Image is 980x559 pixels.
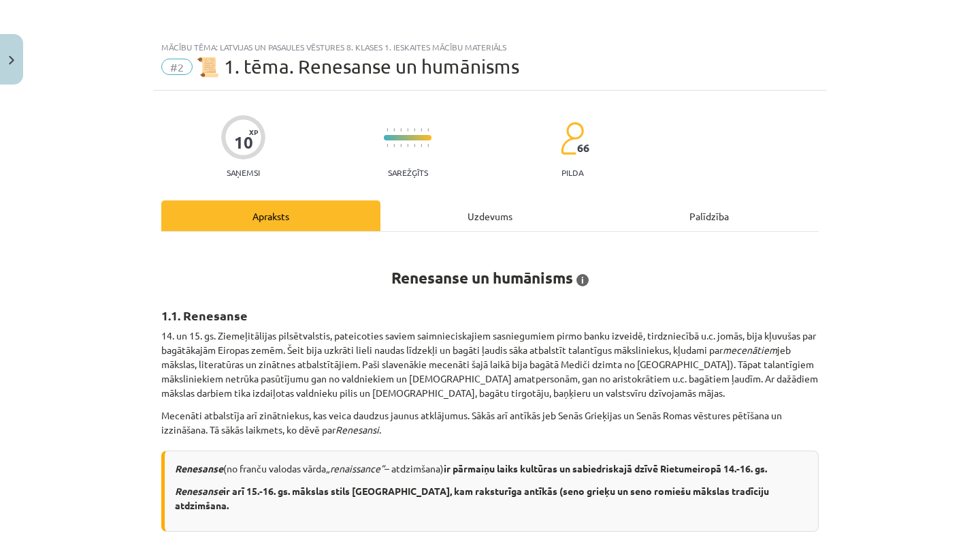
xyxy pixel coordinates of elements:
[234,133,253,152] div: 10
[577,142,589,154] span: 66
[196,55,519,78] span: 📜 1. tēma. Renesanse un humānisms
[249,128,258,136] span: XP
[444,462,767,474] b: ir pārmaiņu laiks kultūras un sabiedriskajā dzīvē Rietumeiropā 14.-16. gs.
[427,144,429,147] img: icon-short-line-57e1e144782c952c97e751825c79c345078a6d821885a25fce030b3d8c18986b.svg
[161,42,819,52] div: Mācību tēma: Latvijas un pasaules vēstures 8. klases 1. ieskaites mācību materiāls
[421,144,422,147] img: icon-short-line-57e1e144782c952c97e751825c79c345078a6d821885a25fce030b3d8c18986b.svg
[175,462,808,476] p: (no franču valodas vārda – atdzimšana)
[161,408,819,437] p: Mecenāti atbalstīja arī zinātniekus, kas veica daudzus jaunus atklājumus. Sākās arī antīkās jeb S...
[380,200,600,231] div: Uzdevums
[161,59,193,75] span: #2
[414,128,415,132] img: icon-short-line-57e1e144782c952c97e751825c79c345078a6d821885a25fce030b3d8c18986b.svg
[175,462,223,474] i: Renesanse
[576,274,589,286] span: i
[407,144,408,147] img: icon-short-line-57e1e144782c952c97e751825c79c345078a6d821885a25fce030b3d8c18986b.svg
[400,128,402,132] img: icon-short-line-57e1e144782c952c97e751825c79c345078a6d821885a25fce030b3d8c18986b.svg
[400,144,402,147] img: icon-short-line-57e1e144782c952c97e751825c79c345078a6d821885a25fce030b3d8c18986b.svg
[561,168,583,177] p: pilda
[175,485,223,497] i: Renesanse
[393,144,395,147] img: icon-short-line-57e1e144782c952c97e751825c79c345078a6d821885a25fce030b3d8c18986b.svg
[388,168,428,177] p: Sarežģīts
[336,423,379,436] i: Renesansi
[560,121,584,155] img: students-c634bb4e5e11cddfef0936a35e636f08e4e9abd3cc4e673bd6f9a4125e45ecb1.svg
[600,200,819,231] div: Palīdzība
[391,268,573,288] strong: Renesanse un humānisms
[221,168,265,177] p: Saņemsi
[161,307,248,323] strong: 1.1. Renesanse
[9,56,14,65] img: icon-close-lesson-0947bae3869378f0d4975bcd49f059093ad1ed9edebbc8119c70593378902aed.svg
[723,344,777,356] i: mecenātiem
[414,144,415,147] img: icon-short-line-57e1e144782c952c97e751825c79c345078a6d821885a25fce030b3d8c18986b.svg
[161,329,819,400] p: 14. un 15. gs. Ziemeļitālijas pilsētvalstis, pateicoties saviem saimnieciskajiem sasniegumiem pir...
[175,485,769,511] b: ir arī 15.-16. gs. mākslas stils [GEOGRAPHIC_DATA], kam raksturīga antīkās (seno grieķu un seno r...
[387,144,388,147] img: icon-short-line-57e1e144782c952c97e751825c79c345078a6d821885a25fce030b3d8c18986b.svg
[427,128,429,132] img: icon-short-line-57e1e144782c952c97e751825c79c345078a6d821885a25fce030b3d8c18986b.svg
[326,462,385,474] i: „renaissance”
[421,128,422,132] img: icon-short-line-57e1e144782c952c97e751825c79c345078a6d821885a25fce030b3d8c18986b.svg
[407,128,408,132] img: icon-short-line-57e1e144782c952c97e751825c79c345078a6d821885a25fce030b3d8c18986b.svg
[161,200,380,231] div: Apraksts
[387,128,388,132] img: icon-short-line-57e1e144782c952c97e751825c79c345078a6d821885a25fce030b3d8c18986b.svg
[393,128,395,132] img: icon-short-line-57e1e144782c952c97e751825c79c345078a6d821885a25fce030b3d8c18986b.svg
